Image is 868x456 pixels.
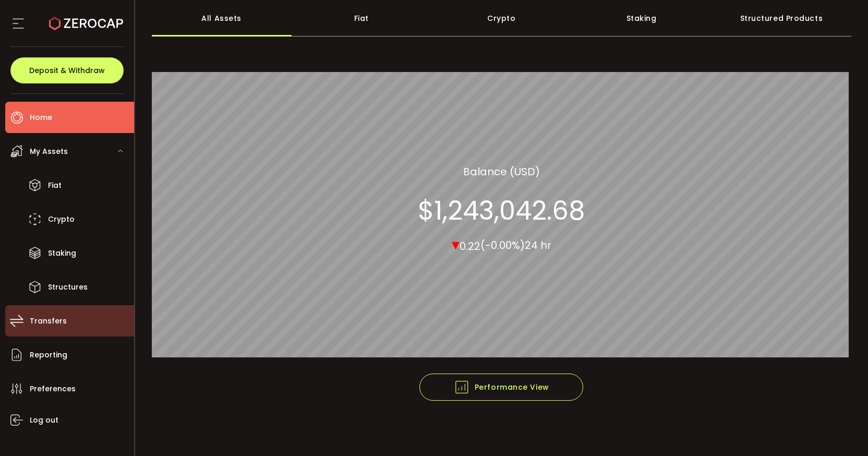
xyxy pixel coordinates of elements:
[29,67,105,74] span: Deposit & Withdraw
[30,314,67,329] span: Transfers
[30,347,67,363] span: Reporting
[48,178,62,193] span: Fiat
[48,212,75,227] span: Crypto
[48,280,88,295] span: Structures
[10,57,124,83] button: Deposit & Withdraw
[463,163,540,179] section: Balance (USD)
[460,238,480,253] span: 0.22
[30,110,52,125] span: Home
[480,238,525,253] span: (-0.00%)
[30,144,68,159] span: My Assets
[419,374,583,401] button: Performance View
[30,381,76,397] span: Preferences
[454,379,549,395] span: Performance View
[418,195,585,226] section: $1,243,042.68
[452,233,460,255] span: ▾
[525,238,551,253] span: 24 hr
[48,246,76,261] span: Staking
[30,413,58,428] span: Log out
[816,406,868,456] iframe: Chat Widget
